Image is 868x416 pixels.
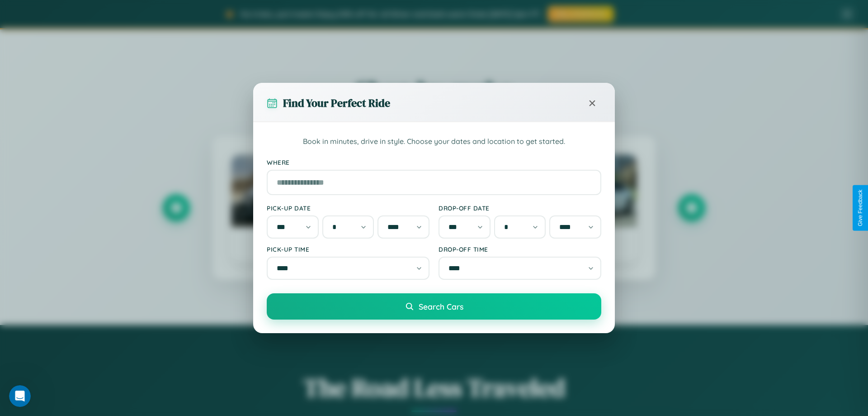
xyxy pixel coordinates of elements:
label: Pick-up Date [267,204,429,212]
h3: Find Your Perfect Ride [283,96,390,110]
p: Book in minutes, drive in style. Choose your dates and location to get started. [267,136,601,148]
label: Where [267,158,601,166]
label: Drop-off Date [439,204,601,212]
span: Search Cars [419,301,463,311]
button: Search Cars [267,293,601,320]
label: Pick-up Time [267,245,429,253]
label: Drop-off Time [439,245,601,253]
